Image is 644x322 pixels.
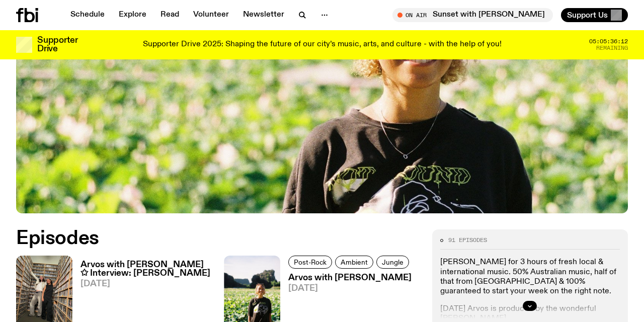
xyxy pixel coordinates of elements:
[448,237,487,243] span: 91 episodes
[154,8,185,22] a: Read
[294,258,327,266] span: Post-Rock
[335,256,373,269] a: Ambient
[589,39,628,44] span: 05:05:36:12
[288,256,332,269] a: Post-Rock
[440,258,620,296] p: [PERSON_NAME] for 3 hours of fresh local & international music. ​50% Australian music, half of th...
[80,261,212,278] h3: Arvos with [PERSON_NAME] ✩ Interview: [PERSON_NAME]
[143,40,502,49] p: Supporter Drive 2025: Shaping the future of our city’s music, arts, and culture - with the help o...
[237,8,290,22] a: Newsletter
[64,8,111,22] a: Schedule
[288,274,412,282] h3: Arvos with [PERSON_NAME]
[113,8,152,22] a: Explore
[561,8,628,22] button: Support Us
[341,258,368,266] span: Ambient
[392,8,553,22] button: On AirSunset with [PERSON_NAME]
[80,280,212,288] span: [DATE]
[187,8,235,22] a: Volunteer
[382,258,404,266] span: Jungle
[288,284,412,293] span: [DATE]
[37,36,77,53] h3: Supporter Drive
[567,11,608,20] span: Support Us
[16,229,420,248] h2: Episodes
[596,45,628,51] span: Remaining
[376,256,409,269] a: Jungle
